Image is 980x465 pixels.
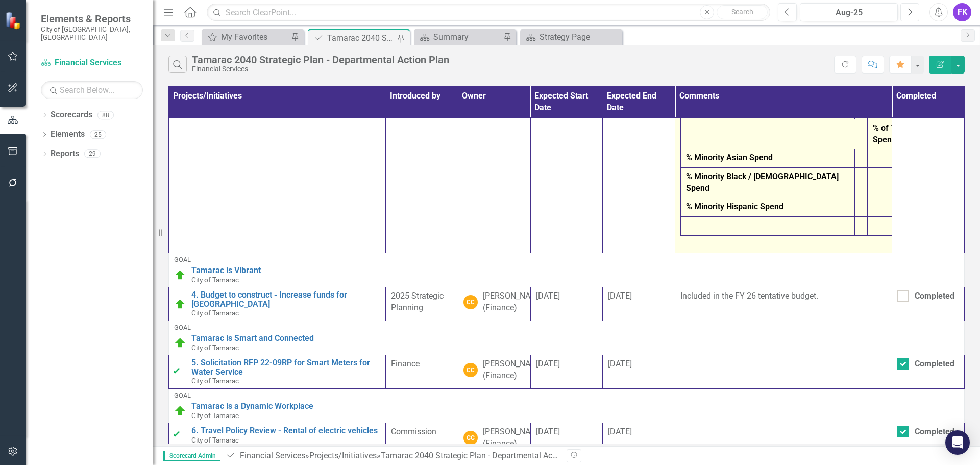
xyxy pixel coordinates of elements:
div: Summary [433,31,501,43]
td: Double-Click to Edit Right Click for Context Menu [169,321,965,355]
div: My Favorites [221,31,288,43]
a: Tamarac is a Dynamic Workplace [191,402,959,411]
a: Elements [51,129,85,140]
a: Reports [51,148,79,160]
td: Double-Click to Edit Right Click for Context Menu [169,423,386,453]
button: Aug-25 [800,3,898,21]
div: Tamarac 2040 Strategic Plan - Departmental Action Plan [381,451,584,460]
span: City of Tamarac [191,344,239,352]
span: [DATE] [608,427,632,436]
div: Aug-25 [803,7,894,19]
td: Double-Click to Edit [892,423,965,453]
button: FK [953,3,971,21]
small: City of [GEOGRAPHIC_DATA], [GEOGRAPHIC_DATA] [41,25,143,42]
div: [PERSON_NAME] (Finance) [483,358,544,382]
a: 6. Travel Policy Review - Rental of electric vehicles [191,426,380,435]
p: Included in the FY 26 tentative budget. [680,290,887,302]
a: Financial Services [41,57,143,69]
td: Double-Click to Edit [386,355,458,389]
a: Projects/Initiatives [309,451,377,460]
img: In Progress [174,269,186,281]
span: City of Tamarac [191,436,239,444]
span: Finance [391,359,420,369]
a: Summary [416,31,501,43]
div: 25 [90,130,106,139]
a: Scorecards [51,109,92,121]
img: In Progress [174,298,186,310]
div: 29 [84,150,101,158]
div: CC [463,363,478,377]
td: Double-Click to Edit [530,355,603,389]
div: Goal [174,256,959,263]
button: Search [717,5,768,19]
a: Tamarac is Smart and Connected [191,334,959,343]
span: [DATE] [536,291,560,301]
div: Strategy Page [540,31,620,43]
td: Double-Click to Edit [530,423,603,453]
td: Double-Click to Edit Right Click for Context Menu [169,287,386,321]
span: Elements & Reports [41,13,143,25]
strong: % Minority Black / [DEMOGRAPHIC_DATA] Spend [686,172,839,193]
img: Complete [174,429,186,442]
td: Double-Click to Edit [675,287,892,321]
div: Goal [174,392,959,399]
td: Double-Click to Edit [675,423,892,453]
div: Tamarac 2040 Strategic Plan - Departmental Action Plan [192,54,449,65]
a: My Favorites [204,31,288,43]
img: In Progress [174,405,186,417]
span: City of Tamarac [191,411,239,420]
strong: % of Total Spend [873,123,909,144]
a: 5. Solicitation RFP 22-09RP for Smart Meters for Water Service [191,358,380,376]
span: City of Tamarac [191,377,239,385]
td: Double-Click to Edit [458,355,530,389]
td: Double-Click to Edit [892,355,965,389]
strong: % Minority Asian Spend [686,153,773,162]
a: Financial Services [240,451,305,460]
td: Double-Click to Edit [892,287,965,321]
input: Search ClearPoint... [207,4,770,21]
strong: % Minority Hispanic Spend [686,202,783,211]
div: [PERSON_NAME] (Finance) [483,290,544,314]
span: [DATE] [536,427,560,436]
span: Search [731,8,753,16]
td: Double-Click to Edit [603,423,675,453]
img: Complete [174,366,186,378]
a: 4. Budget to construct - Increase funds for [GEOGRAPHIC_DATA] [191,290,380,308]
td: Double-Click to Edit [386,423,458,453]
td: Double-Click to Edit [386,287,458,321]
div: Tamarac 2040 Strategic Plan - Departmental Action Plan [327,32,395,44]
span: Scorecard Admin [163,451,220,461]
div: CC [463,295,478,309]
span: City of Tamarac [191,276,239,284]
a: Tamarac is Vibrant [191,266,959,275]
td: Double-Click to Edit [603,355,675,389]
td: Double-Click to Edit [603,287,675,321]
div: CC [463,431,478,445]
div: Financial Services [192,65,449,73]
img: ClearPoint Strategy [5,11,23,29]
td: Double-Click to Edit Right Click for Context Menu [169,253,965,287]
td: Double-Click to Edit Right Click for Context Menu [169,388,965,423]
div: Open Intercom Messenger [945,430,970,455]
div: 88 [97,111,114,119]
input: Search Below... [41,81,143,99]
div: Goal [174,324,959,331]
span: [DATE] [608,359,632,369]
td: Double-Click to Edit [530,287,603,321]
span: [DATE] [536,359,560,369]
a: Strategy Page [523,31,620,43]
div: [PERSON_NAME] (Finance) [483,426,544,450]
td: Double-Click to Edit [675,355,892,389]
span: City of Tamarac [191,309,239,317]
div: » » [226,450,559,462]
td: Double-Click to Edit [458,423,530,453]
td: Double-Click to Edit [458,287,530,321]
span: Commission [391,427,436,436]
img: In Progress [174,337,186,349]
td: Double-Click to Edit Right Click for Context Menu [169,355,386,389]
span: [DATE] [608,291,632,301]
span: 2025 Strategic Planning [391,291,444,312]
